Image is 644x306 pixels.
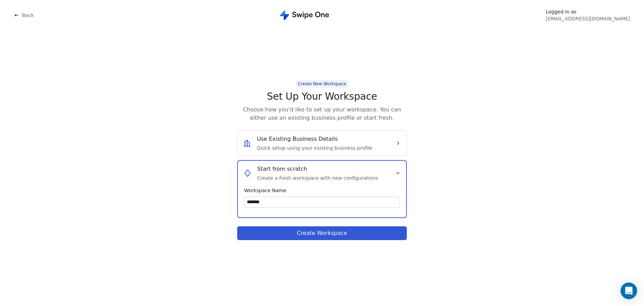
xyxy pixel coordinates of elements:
[237,226,407,240] button: Create Workspace
[243,135,401,151] button: Use Existing Business DetailsQuick setup using your existing business profile
[244,187,400,194] span: Workspace Name
[257,145,372,151] span: Quick setup using your existing business profile
[298,81,346,87] div: Create New Workspace
[546,15,630,22] span: [EMAIL_ADDRESS][DOMAIN_NAME]
[267,90,377,103] span: Set Up Your Workspace
[257,135,338,143] span: Use Existing Business Details
[243,181,401,213] div: Start from scratchCreate a fresh workspace with new configurations
[257,175,378,181] span: Create a fresh workspace with new configurations
[546,8,630,15] span: Logged in as
[257,165,307,173] span: Start from scratch
[237,106,407,122] span: Choose how you'd like to set up your workspace. You can either use an existing business profile o...
[621,283,637,299] div: Open Intercom Messenger
[243,165,401,181] button: Start from scratchCreate a fresh workspace with new configurations
[22,12,34,19] span: Back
